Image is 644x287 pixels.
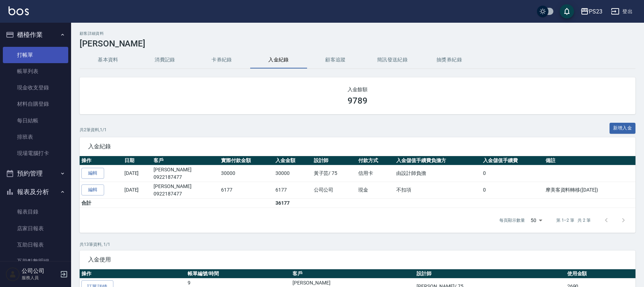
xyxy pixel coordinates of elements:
td: 合計 [80,198,123,208]
button: 簡訊發送紀錄 [364,51,421,68]
div: PS23 [589,7,602,16]
td: 信用卡 [356,165,395,182]
a: 打帳單 [3,47,68,63]
a: 排班表 [3,129,68,145]
th: 入金儲值手續費 [481,156,544,165]
th: 備註 [544,156,635,165]
td: 0 [481,165,544,182]
th: 操作 [80,156,123,165]
h2: 入金餘額 [88,86,627,93]
td: 0 [481,182,544,198]
button: PS23 [578,4,605,19]
button: 抽獎券紀錄 [421,51,478,68]
span: 入金紀錄 [88,143,627,150]
button: 基本資料 [80,51,136,68]
button: 預約管理 [3,164,68,183]
th: 設計師 [415,269,565,278]
button: 入金紀錄 [250,51,307,68]
a: 現金收支登錄 [3,79,68,96]
p: 0922187477 [154,190,218,198]
th: 客戶 [152,156,219,165]
td: 30000 [219,165,274,182]
th: 帳單編號/時間 [186,269,291,278]
a: 互助日報表 [3,237,68,253]
td: 不扣項 [395,182,481,198]
button: 消費記錄 [136,51,193,68]
button: 登出 [608,5,635,18]
h3: [PERSON_NAME] [80,39,635,49]
p: 服務人員 [22,275,58,281]
td: 30000 [274,165,312,182]
button: 報表及分析 [3,183,68,201]
td: [DATE] [123,182,152,198]
td: 6177 [219,182,274,198]
img: Person [6,267,20,281]
th: 客戶 [291,269,415,278]
td: 公司公司 [312,182,356,198]
td: 36177 [274,198,312,208]
p: 0922187477 [154,173,218,181]
a: 編輯 [81,168,104,179]
td: [PERSON_NAME] [152,165,219,182]
th: 日期 [123,156,152,165]
th: 入金儲值手續費負擔方 [395,156,481,165]
img: Logo [9,6,29,15]
td: 摩美客資料轉移([DATE]) [544,182,635,198]
th: 操作 [80,269,186,278]
a: 互助點數明細 [3,253,68,269]
td: [PERSON_NAME] [152,182,219,198]
th: 付款方式 [356,156,395,165]
p: 第 1–2 筆 共 2 筆 [556,217,591,223]
a: 每日結帳 [3,112,68,129]
a: 編輯 [81,184,104,195]
span: 入金使用 [88,256,627,263]
p: 共 2 筆資料, 1 / 1 [80,127,107,133]
td: [DATE] [123,165,152,182]
th: 入金金額 [274,156,312,165]
p: 共 13 筆資料, 1 / 1 [80,241,635,248]
a: 報表目錄 [3,204,68,220]
td: 黃子芸 / 75 [312,165,356,182]
a: 店家日報表 [3,220,68,237]
td: 6177 [274,182,312,198]
a: 現場電腦打卡 [3,145,68,161]
button: save [560,4,574,18]
button: 卡券紀錄 [193,51,250,68]
button: 顧客追蹤 [307,51,364,68]
a: 材料自購登錄 [3,96,68,112]
button: 新增入金 [610,123,636,134]
th: 實際付款金額 [219,156,274,165]
td: 現金 [356,182,395,198]
th: 使用金額 [565,269,635,278]
h2: 顧客詳細資料 [80,31,635,36]
a: 帳單列表 [3,63,68,79]
button: 櫃檯作業 [3,26,68,44]
th: 設計師 [312,156,356,165]
td: 由設計師負擔 [395,165,481,182]
div: 50 [528,211,545,230]
p: 每頁顯示數量 [499,217,525,223]
h5: 公司公司 [22,267,58,275]
h3: 9789 [348,96,367,106]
